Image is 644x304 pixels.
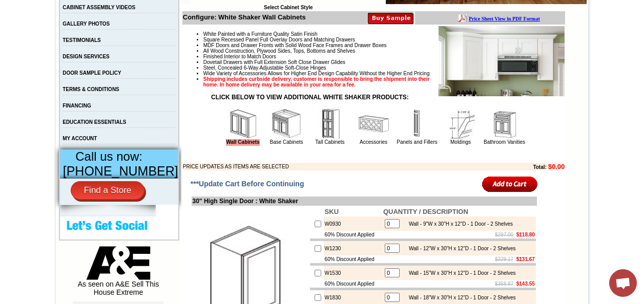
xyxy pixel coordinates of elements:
a: DOOR SAMPLE POLICY [63,70,121,76]
b: $0.00 [548,163,565,170]
img: Bathroom Vanities [489,108,520,139]
b: $131.67 [516,256,535,262]
span: [PHONE_NUMBER] [63,164,178,178]
td: Baycreek Gray [120,47,147,57]
b: $143.55 [516,281,535,287]
td: [PERSON_NAME] White Shaker [88,47,119,58]
a: Moldings [450,139,471,145]
td: Bellmonte Maple [148,47,174,57]
b: QUANTITY / DESCRIPTION [383,208,468,215]
li: All Wood Construction, Plywood Sides, Tops, Bottoms and Shelves [203,48,565,54]
li: White Painted with a Furniture Quality Satin Finish [203,31,565,37]
li: Wide Variety of Accessories Allows for Higher End Design Capability Without the Higher End Pricing [203,71,565,76]
a: Price Sheet View in PDF Format [12,2,83,10]
b: SKU [325,208,339,215]
input: Add to Cart [482,176,538,192]
img: Wall Cabinets [227,108,258,139]
td: [PERSON_NAME] Blue Shaker [176,47,207,58]
img: Product Image [439,26,565,96]
a: FINANCING [63,103,91,108]
a: DESIGN SERVICES [63,54,110,59]
img: Panels and Fillers [402,108,432,139]
td: PRICE UPDATES AS ITEMS ARE SELECTED [183,163,477,170]
img: Tall Cabinets [315,108,345,139]
td: 60% Discount Applied [324,231,382,238]
a: TESTIMONIALS [63,37,100,43]
li: Square Recessed Panel Full Overlay Doors and Matching Drawers [203,37,565,42]
li: Dovetail Drawers with Full Extension Soft Close Drawer Glides [203,59,565,65]
a: Tall Cabinets [315,139,344,145]
strong: Shipping includes curbside delivery, customer is responsible to bring the shipment into their hom... [203,76,430,88]
b: Price Sheet View in PDF Format [12,4,83,10]
td: W0930 [324,216,382,231]
a: Open chat [609,269,637,297]
s: $329.17 [495,256,513,262]
a: Wall Cabinets [226,139,259,146]
span: ***Update Cart Before Continuing [191,180,304,188]
div: Wall - 9"W x 30"H x 12"D - 1 Door - 2 Shelves [404,221,513,227]
li: Finished Interior to Match Doors [203,54,565,59]
a: Base Cabinets [269,139,303,145]
a: CABINET ASSEMBLY VIDEOS [63,5,135,10]
img: Accessories [358,108,389,139]
a: TERMS & CONDITIONS [63,86,119,92]
b: $118.80 [516,232,535,237]
div: Wall - 18"W x 30"H x 12"D - 1 Door - 2 Shelves [404,295,516,300]
li: MDF Doors and Drawer Fronts with Solid Wood Face Frames and Drawer Boxes [203,42,565,48]
a: Accessories [360,139,387,145]
b: Select Cabinet Style [264,5,313,10]
a: MY ACCOUNT [63,136,97,141]
div: As seen on A&E Sell This House Extreme [73,246,163,301]
a: Find a Store [71,181,145,200]
s: $358.87 [495,281,513,287]
a: Panels and Fillers [397,139,437,145]
b: Total: [533,164,546,170]
img: pdf.png [2,3,10,11]
td: W1230 [324,241,382,255]
a: Bathroom Vanities [484,139,525,145]
li: Steel, Concealed 6-Way Adjustable Soft-Close Hinges [203,65,565,71]
td: W1530 [324,266,382,280]
img: Moldings [445,108,476,139]
td: 60% Discount Applied [324,255,382,263]
img: Base Cabinets [271,108,302,139]
td: 30" High Single Door : White Shaker [192,197,537,206]
strong: CLICK BELOW TO VIEW ADDITIONAL WHITE SHAKER PRODUCTS: [211,94,409,101]
div: Wall - 12"W x 30"H x 12"D - 1 Door - 2 Shelves [404,246,516,251]
td: 60% Discount Applied [324,280,382,288]
b: Configure: White Shaker Wall Cabinets [183,13,306,21]
a: EDUCATION ESSENTIALS [63,119,126,125]
div: Wall - 15"W x 30"H x 12"D - 1 Door - 2 Shelves [404,270,516,276]
span: Call us now: [75,149,142,163]
s: $297.00 [495,232,513,237]
a: GALLERY PHOTOS [63,21,110,27]
td: [PERSON_NAME] Yellow Walnut [55,47,87,58]
td: Alabaster Shaker [28,47,54,57]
